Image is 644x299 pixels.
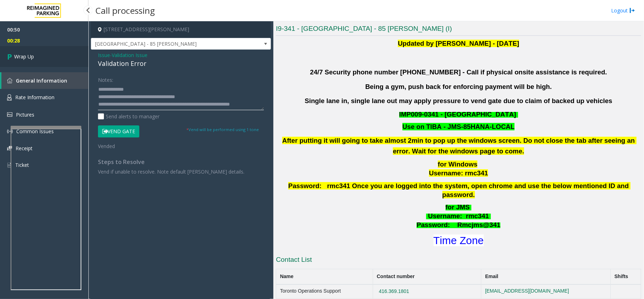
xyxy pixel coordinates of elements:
[481,269,611,284] th: Email
[7,112,12,117] img: 'icon'
[98,51,110,59] span: Issue
[429,169,488,177] span: Username: rmc341
[98,168,264,175] p: Vend if unable to resolve. Note default [PERSON_NAME] details.
[98,59,264,68] div: Validation Error
[91,38,235,50] span: [GEOGRAPHIC_DATA] - 85 [PERSON_NAME]
[377,288,411,295] button: 416.369.1801
[98,143,115,149] span: Vended
[7,78,12,83] img: 'icon'
[7,162,12,168] img: 'icon'
[112,51,147,59] span: Validation Issue
[1,72,88,89] a: General Information
[485,288,569,294] a: [EMAIL_ADDRESS][DOMAIN_NAME]
[98,74,113,84] label: Notes:
[98,159,264,165] h4: Steps to Resolve
[7,129,13,134] img: 'icon'
[611,269,641,284] th: Shifts
[16,77,67,84] span: General Information
[98,113,159,120] label: Send alerts to manager
[7,146,12,151] img: 'icon'
[373,269,481,284] th: Contact number
[365,83,552,90] b: Being a gym, push back for enforcing payment will be high.
[305,97,613,105] b: Single lane in, single lane out may apply pressure to vend gate due to claim of backed up vehicles
[91,21,271,38] h4: [STREET_ADDRESS][PERSON_NAME]
[399,111,516,118] span: IMP009-0341 - [GEOGRAPHIC_DATA]
[98,125,139,137] button: Vend Gate
[186,127,259,132] small: Vend will be performed using 1 tone
[276,255,641,266] h3: Contact List
[446,203,470,211] span: for JMS
[428,212,460,220] span: Username
[14,53,34,60] span: Wrap Up
[630,7,635,14] img: logout
[16,111,34,118] span: Pictures
[310,68,607,76] b: 24/7 Security phone number [PHONE_NUMBER] - Call if physical onsite assistance is required.
[276,24,641,36] h3: I9-341 - [GEOGRAPHIC_DATA] - 85 [PERSON_NAME] (I)
[402,123,515,130] font: Use on TIBA - JMS-85HANA-LOCAL
[438,160,477,168] span: for Windows
[398,40,519,47] b: Updated by [PERSON_NAME] - [DATE]
[460,212,489,220] span: : rmc341
[417,221,500,229] span: Password: Rmcjms@341
[434,235,484,246] a: Time Zone
[282,137,637,155] b: After putting it will going to take almost 2min to pop up the windows screen. Do not close the ta...
[611,7,635,14] a: Logout
[276,269,373,284] th: Name
[15,94,54,101] span: Rate Information
[7,94,12,101] img: 'icon'
[276,284,373,299] td: Toronto Operations Support
[92,2,158,19] h3: Call processing
[288,182,631,198] span: Password: rmc341 Once you are logged into the system, open chrome and use the below mentioned ID ...
[110,52,147,58] span: -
